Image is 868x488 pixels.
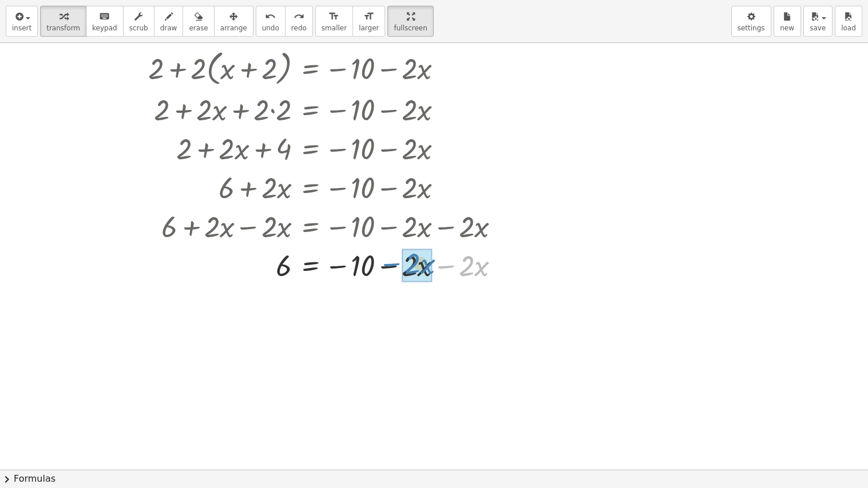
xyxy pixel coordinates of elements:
span: larger [359,24,379,32]
span: keypad [92,24,117,32]
button: arrange [214,6,253,37]
button: format_sizelarger [352,6,385,37]
span: draw [160,24,177,32]
span: settings [738,24,765,32]
i: format_size [328,10,339,23]
button: fullscreen [387,6,433,37]
button: save [803,6,833,37]
button: insert [6,6,38,37]
button: erase [183,6,214,37]
button: transform [40,6,86,37]
span: undo [262,24,279,32]
span: load [841,24,856,32]
button: undoundo [256,6,286,37]
i: undo [265,10,276,23]
span: smaller [322,24,347,32]
button: new [774,6,801,37]
button: scrub [123,6,154,37]
button: draw [154,6,184,37]
button: keyboardkeypad [86,6,124,37]
span: transform [46,24,80,32]
span: save [810,24,826,32]
i: redo [294,10,304,23]
i: format_size [363,10,374,23]
span: erase [189,24,208,32]
span: new [780,24,794,32]
button: redoredo [285,6,313,37]
button: settings [731,6,771,37]
span: fullscreen [394,24,427,32]
i: keyboard [99,10,110,23]
button: format_sizesmaller [315,6,353,37]
span: redo [291,24,307,32]
span: scrub [129,24,148,32]
button: load [835,6,862,37]
span: insert [12,24,31,32]
span: arrange [220,24,247,32]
